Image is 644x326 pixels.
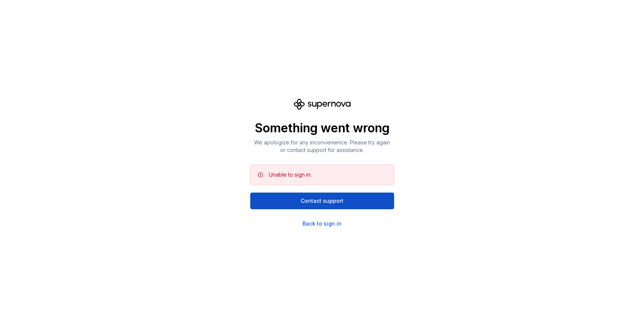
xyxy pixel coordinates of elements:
p: We apologize for any inconvenience. Please try again or contact support for assistance. [250,139,394,154]
button: Contact support [250,193,394,209]
a: Back to sign in [303,220,341,227]
p: Something went wrong [250,121,394,136]
div: Unable to sign in. [269,171,312,179]
span: Contact support [301,197,343,205]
